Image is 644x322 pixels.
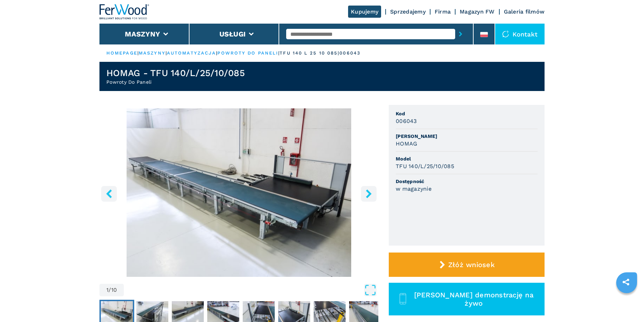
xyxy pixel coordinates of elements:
p: tfu 140 l 25 10 085 | [280,50,339,56]
button: submit-button [455,26,466,42]
div: Go to Slide 1 [99,108,378,277]
span: [PERSON_NAME] demonstrację na żywo [411,291,537,307]
button: Złóż wniosek [389,253,545,277]
span: | [216,50,217,56]
span: | [137,50,139,56]
h3: w magazynie [396,185,432,193]
button: left-button [101,186,117,201]
p: 006043 [339,50,361,56]
span: 10 [111,287,117,293]
span: Kod [396,110,538,117]
a: automatyzacja [167,50,216,56]
span: | [166,50,167,56]
a: Sprzedajemy [390,8,426,15]
a: sharethis [617,273,635,291]
span: 1 [106,287,108,293]
a: Galeria filmów [504,8,545,15]
span: | [278,50,280,56]
button: Usługi [219,30,246,38]
button: [PERSON_NAME] demonstrację na żywo [389,283,545,315]
a: maszyny [139,50,166,56]
div: Kontakt [495,24,545,44]
h2: Powroty Do Paneli [106,79,245,85]
button: Open Fullscreen [126,284,377,296]
a: powroty do paneli [217,50,278,56]
button: right-button [361,186,377,201]
span: Złóż wniosek [448,261,495,269]
h3: 006043 [396,117,417,125]
h1: HOMAG - TFU 140/L/25/10/085 [106,67,245,79]
span: Dostępność [396,178,538,185]
span: [PERSON_NAME] [396,133,538,140]
span: / [108,287,111,293]
img: Powroty Do Paneli HOMAG TFU 140/L/25/10/085 [99,108,378,277]
a: Kupujemy [348,6,381,18]
span: Model [396,155,538,162]
a: Firma [435,8,451,15]
a: Magazyn FW [460,8,495,15]
h3: TFU 140/L/25/10/085 [396,162,454,170]
img: Kontakt [502,31,509,38]
button: Maszyny [125,30,160,38]
img: Ferwood [99,4,150,19]
h3: HOMAG [396,140,417,148]
a: HOMEPAGE [106,50,137,56]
